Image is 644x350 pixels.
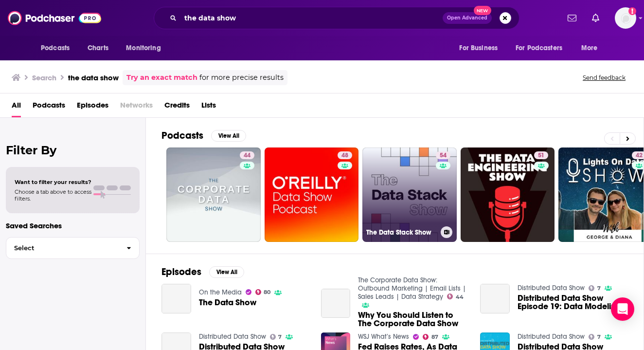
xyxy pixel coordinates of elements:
h2: Filter By [6,143,140,157]
span: Networks [120,97,153,117]
button: open menu [574,39,610,57]
span: New [474,6,491,15]
button: open menu [119,39,173,57]
span: For Business [459,41,498,55]
a: 54 [436,151,450,159]
a: 44 [447,294,464,299]
span: Open Advanced [447,16,487,20]
span: for more precise results [199,72,284,83]
img: Podchaser - Follow, Share and Rate Podcasts [8,9,101,27]
a: 44 [240,151,254,159]
a: PodcastsView All [161,129,246,142]
div: Open Intercom Messenger [611,297,634,321]
a: The Corporate Data Show: Outbound Marketing | Email Lists | Sales Leads | Data Strategy [358,276,466,301]
svg: Add a profile image [628,7,636,15]
span: 7 [597,286,601,291]
a: 7 [589,334,601,340]
span: 44 [456,295,464,299]
a: Why You Should Listen to The Corporate Data Show [358,311,468,328]
button: Open AdvancedNew [443,12,492,24]
span: 42 [636,151,643,161]
a: Try an exact match [126,72,197,83]
a: Show notifications dropdown [588,10,603,26]
a: 87 [423,334,438,340]
span: Want to filter your results? [15,179,91,185]
a: 48 [338,151,352,159]
span: Monitoring [126,41,161,55]
a: Why You Should Listen to The Corporate Data Show [321,289,351,318]
a: 51 [461,147,555,242]
span: 48 [341,151,348,161]
a: Distributed Data Show Episode 19: Data Modeling Horror Stories [480,284,510,313]
p: Saved Searches [6,221,140,230]
span: Charts [88,41,108,55]
span: 54 [440,151,447,161]
h3: The Data Stack Show [366,228,437,237]
span: Select [6,245,119,251]
a: Distributed Data Show Episode 19: Data Modeling Horror Stories [518,294,628,311]
span: 7 [597,335,601,339]
a: Charts [81,39,114,57]
span: More [581,41,598,55]
input: Search podcasts, credits, & more... [180,10,443,26]
span: 44 [244,151,250,161]
button: Select [6,237,140,259]
a: Lists [201,97,216,117]
button: open menu [34,39,82,57]
div: Search podcasts, credits, & more... [154,7,519,29]
a: 51 [534,151,548,159]
span: For Podcasters [516,41,562,55]
span: Logged in as Ruth_Nebius [615,7,636,29]
a: The Data Show [199,298,256,307]
a: On the Media [199,288,242,296]
a: Distributed Data Show [518,284,585,292]
span: 80 [264,290,270,295]
span: 87 [431,335,438,339]
button: Send feedback [580,74,628,82]
a: Distributed Data Show [199,332,266,341]
button: View All [209,266,244,278]
button: View All [211,130,246,142]
button: open menu [509,39,576,57]
span: 51 [538,151,544,161]
h2: Podcasts [161,129,203,142]
a: Show notifications dropdown [564,10,580,26]
span: Choose a tab above to access filters. [15,188,91,202]
a: WSJ What’s News [358,332,409,341]
a: 44 [166,147,261,242]
h2: Episodes [161,266,201,278]
button: Show profile menu [615,7,636,29]
a: Episodes [77,97,108,117]
a: Credits [164,97,190,117]
a: The Data Show [161,284,191,313]
img: User Profile [615,7,636,29]
a: All [12,97,21,117]
a: Distributed Data Show [518,332,585,341]
a: 7 [589,285,601,291]
a: 54The Data Stack Show [362,147,457,242]
span: Podcasts [41,41,70,55]
span: 7 [278,335,282,339]
button: open menu [452,39,510,57]
h3: the data show [68,73,119,82]
a: 80 [255,289,271,295]
h3: Search [32,73,56,82]
a: Podcasts [33,97,65,117]
a: 7 [270,334,282,340]
a: EpisodesView All [161,266,244,278]
a: 48 [265,147,359,242]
